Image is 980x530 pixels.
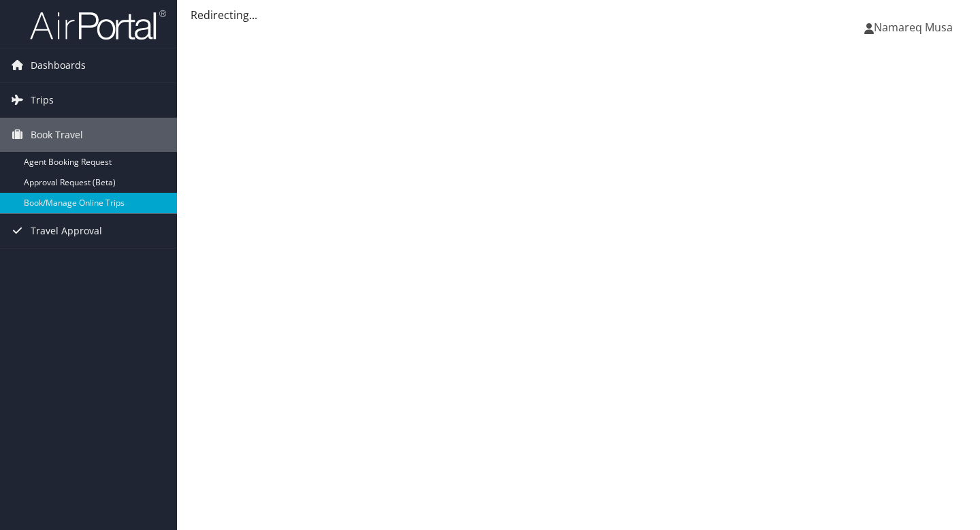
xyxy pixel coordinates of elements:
span: Travel Approval [31,214,102,248]
span: Namareq Musa [874,20,953,35]
a: Namareq Musa [864,7,966,48]
span: Dashboards [31,48,86,82]
div: Redirecting... [191,7,966,23]
span: Trips [31,83,54,117]
span: Book Travel [31,118,83,152]
img: airportal-logo.png [30,9,166,41]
